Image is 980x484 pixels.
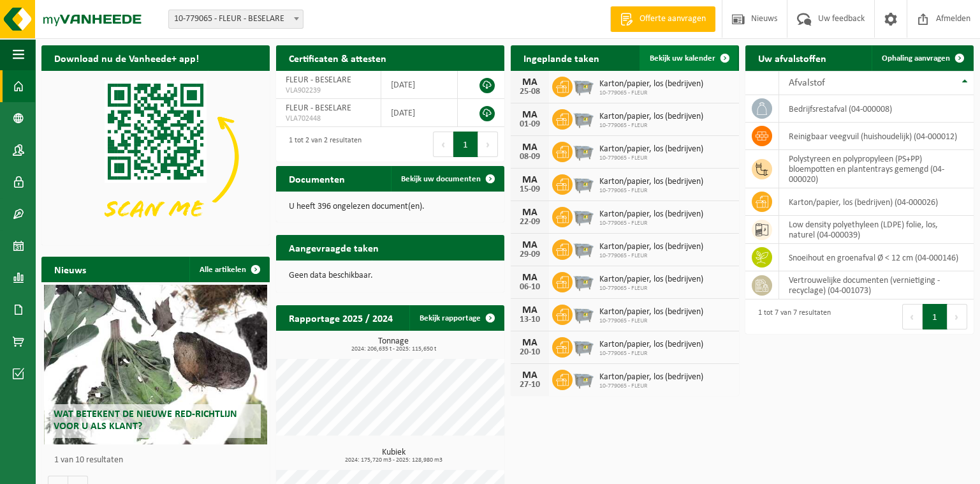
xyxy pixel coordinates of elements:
span: 10-779065 - FLEUR [599,220,703,227]
button: Previous [902,304,923,329]
td: [DATE] [381,71,457,99]
a: Ophaling aanvragen [872,45,972,71]
div: 08-09 [517,153,543,162]
h3: Tonnage [282,337,504,352]
div: 01-09 [517,120,543,129]
span: Karton/papier, los (bedrijven) [599,275,703,285]
h2: Download nu de Vanheede+ app! [41,45,212,70]
div: MA [517,142,543,153]
span: 10-779065 - FLEUR [599,285,703,292]
span: Bekijk uw documenten [401,175,481,183]
button: Previous [433,132,453,157]
a: Bekijk rapportage [409,305,503,331]
div: 15-09 [517,185,543,194]
div: MA [517,273,543,283]
span: 10-779065 - FLEUR [599,382,703,390]
span: 2024: 175,720 m3 - 2025: 128,980 m3 [282,457,504,464]
div: 27-10 [517,381,543,389]
a: Bekijk uw documenten [391,166,503,192]
img: WB-2500-GAL-GY-01 [573,303,594,324]
td: polystyreen en polypropyleen (PS+PP) bloempotten en plantentrays gemengd (04-000020) [779,150,974,188]
td: [DATE] [381,99,457,127]
img: WB-2500-GAL-GY-01 [573,270,594,292]
div: 13-10 [517,315,543,324]
span: 10-779065 - FLEUR [599,122,703,130]
span: 10-779065 - FLEUR [599,155,703,162]
span: 2024: 206,635 t - 2025: 115,650 t [282,346,504,352]
span: Afvalstof [789,78,825,88]
span: VLA902239 [286,86,371,96]
h2: Aangevraagde taken [276,235,391,260]
span: Ophaling aanvragen [882,54,950,63]
span: Karton/papier, los (bedrijven) [599,79,703,89]
button: Next [947,304,967,329]
img: WB-2500-GAL-GY-01 [573,140,594,162]
img: WB-2500-GAL-GY-01 [573,205,594,227]
span: 10-779065 - FLEUR - BESELARE [168,10,304,29]
span: 10-779065 - FLEUR - BESELARE [169,10,303,28]
div: 20-10 [517,348,543,357]
img: WB-2500-GAL-GY-01 [573,238,594,259]
span: Offerte aanvragen [636,13,709,26]
h2: Rapportage 2025 / 2024 [276,305,406,330]
span: Karton/papier, los (bedrijven) [599,209,703,220]
span: Karton/papier, los (bedrijven) [599,307,703,317]
button: Next [478,132,498,157]
div: MA [517,338,543,348]
a: Wat betekent de nieuwe RED-richtlijn voor u als klant? [44,285,268,444]
div: 22-09 [517,218,543,227]
span: Karton/papier, los (bedrijven) [599,340,703,350]
div: MA [517,175,543,185]
span: Karton/papier, los (bedrijven) [599,177,703,187]
p: 1 van 10 resultaten [54,456,263,465]
span: Karton/papier, los (bedrijven) [599,242,703,252]
div: 1 tot 2 van 2 resultaten [282,130,362,158]
p: U heeft 396 ongelezen document(en). [289,202,492,211]
div: 06-10 [517,283,543,292]
img: Download de VHEPlus App [41,71,270,243]
h2: Ingeplande taken [511,45,612,70]
img: WB-2500-GAL-GY-01 [573,107,594,129]
span: Wat betekent de nieuwe RED-richtlijn voor u als klant? [54,409,237,432]
a: Bekijk uw kalender [640,45,738,71]
span: FLEUR - BESELARE [286,103,351,113]
div: MA [517,77,543,87]
h2: Certificaten & attesten [276,45,399,70]
span: 10-779065 - FLEUR [599,317,703,325]
span: Karton/papier, los (bedrijven) [599,112,703,122]
span: 10-779065 - FLEUR [599,89,703,97]
h2: Nieuws [41,257,99,282]
span: 10-779065 - FLEUR [599,350,703,358]
a: Alle artikelen [189,257,268,282]
img: WB-2500-GAL-GY-01 [573,75,594,96]
div: MA [517,305,543,315]
img: WB-2500-GAL-GY-01 [573,172,594,194]
td: vertrouwelijke documenten (vernietiging - recyclage) (04-001073) [779,271,974,299]
span: VLA702448 [286,114,371,124]
span: Karton/papier, los (bedrijven) [599,144,703,155]
td: karton/papier, los (bedrijven) (04-000026) [779,188,974,216]
td: bedrijfsrestafval (04-000008) [779,95,974,123]
td: reinigbaar veegvuil (huishoudelijk) (04-000012) [779,123,974,150]
td: low density polyethyleen (LDPE) folie, los, naturel (04-000039) [779,216,974,244]
td: snoeihout en groenafval Ø < 12 cm (04-000146) [779,244,974,271]
div: MA [517,208,543,218]
div: MA [517,240,543,250]
span: 10-779065 - FLEUR [599,187,703,195]
h3: Kubiek [282,448,504,464]
h2: Documenten [276,166,358,191]
span: 10-779065 - FLEUR [599,252,703,260]
div: 29-09 [517,250,543,259]
img: WB-2500-GAL-GY-01 [573,368,594,389]
div: MA [517,370,543,381]
span: Karton/papier, los (bedrijven) [599,372,703,382]
button: 1 [453,132,478,157]
p: Geen data beschikbaar. [289,271,492,280]
div: 1 tot 7 van 7 resultaten [752,303,831,331]
div: MA [517,110,543,120]
img: WB-2500-GAL-GY-01 [573,335,594,357]
div: 25-08 [517,87,543,96]
span: Bekijk uw kalender [650,54,715,63]
h2: Uw afvalstoffen [745,45,839,70]
span: FLEUR - BESELARE [286,75,351,85]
